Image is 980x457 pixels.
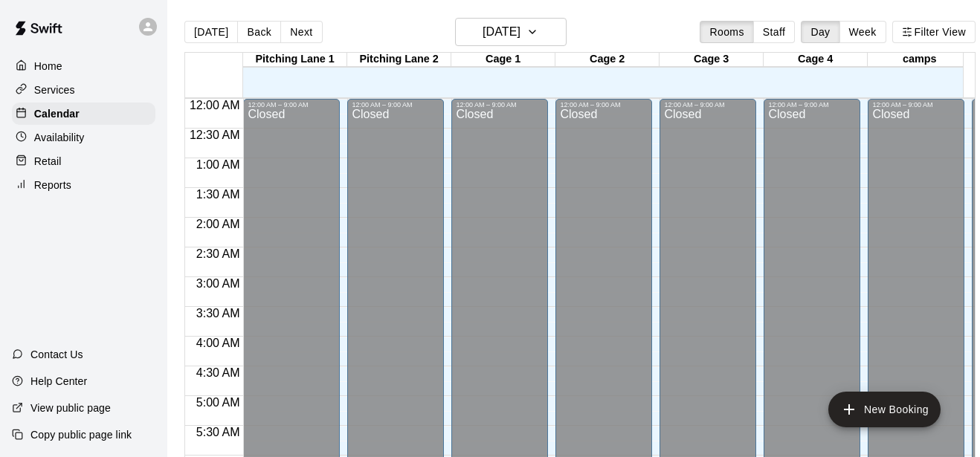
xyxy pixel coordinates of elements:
button: add [828,392,941,427]
div: 12:00 AM – 9:00 AM [664,101,752,108]
span: 4:30 AM [193,366,244,379]
span: 4:00 AM [193,337,244,349]
a: Calendar [12,103,155,125]
div: Cage 4 [764,53,868,67]
p: Calendar [34,106,80,121]
span: 3:30 AM [193,307,244,320]
p: Home [34,59,62,74]
a: Home [12,55,155,77]
button: Staff [753,21,796,43]
h6: [DATE] [483,22,520,42]
span: 2:30 AM [193,247,244,260]
button: Back [237,21,281,43]
span: 2:00 AM [193,218,244,230]
p: Contact Us [30,347,83,362]
span: 1:00 AM [193,158,244,171]
div: 12:00 AM – 9:00 AM [456,101,544,108]
span: 1:30 AM [193,188,244,201]
a: Retail [12,150,155,172]
a: Availability [12,126,155,149]
p: Availability [34,130,85,145]
button: Next [280,21,322,43]
p: Retail [34,154,62,169]
div: 12:00 AM – 9:00 AM [352,101,439,108]
a: Services [12,79,155,101]
button: Day [801,21,839,43]
button: Filter View [892,21,976,43]
div: 12:00 AM – 9:00 AM [560,101,648,108]
button: Week [839,21,886,43]
div: Pitching Lane 2 [347,53,451,67]
span: 12:00 AM [186,99,244,111]
span: 12:30 AM [186,129,244,141]
div: Pitching Lane 1 [243,53,347,67]
div: 12:00 AM – 9:00 AM [248,101,335,108]
p: Copy public page link [30,427,132,442]
span: 5:00 AM [193,396,244,409]
button: [DATE] [455,18,567,46]
span: 5:30 AM [193,426,244,438]
p: Help Center [30,374,87,389]
div: camps [868,53,972,67]
button: Rooms [700,21,753,43]
div: Cage 2 [555,53,660,67]
p: Services [34,82,75,97]
p: View public page [30,401,111,415]
div: 12:00 AM – 9:00 AM [872,101,960,108]
div: 12:00 AM – 9:00 AM [768,101,856,108]
div: Cage 3 [660,53,764,67]
div: Cage 1 [451,53,555,67]
a: Reports [12,174,155,196]
p: Reports [34,178,71,192]
button: [DATE] [184,21,238,43]
span: 3:00 AM [193,277,244,290]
